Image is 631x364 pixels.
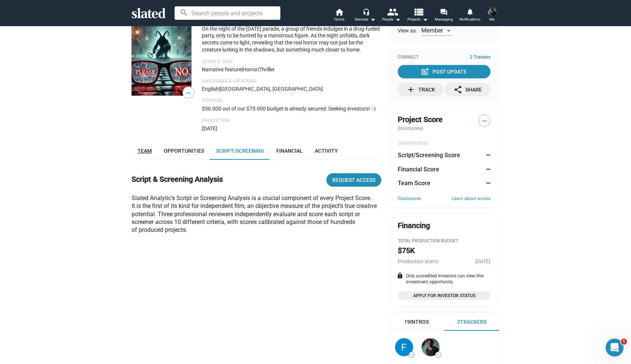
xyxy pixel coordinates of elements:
mat-icon: notifications [466,8,473,15]
p: On the night of the [DATE] parade, a group of friends indulges in a drug-fueled party, only to be... [202,25,381,53]
div: Only accredited investors can view this investment opportunity. [398,273,490,285]
span: [DATE] [475,258,490,264]
div: COMPONENTS [398,141,490,147]
img: Alexander Bruckner [422,338,440,356]
button: Track [398,83,443,96]
dt: Script/Screening Score [398,151,460,159]
span: Team [138,148,152,154]
mat-icon: add [406,85,415,94]
span: Opportunities [164,148,204,154]
button: Projects [404,7,431,24]
button: Post Update [398,65,490,78]
div: Track [406,83,435,96]
mat-icon: share [453,85,462,94]
a: Financial [270,142,309,160]
span: Production starts [398,258,438,264]
a: Notifications [457,7,483,24]
a: Opportunities [158,142,210,160]
a: Disclosures [398,196,421,202]
a: Script/Screening [210,142,270,160]
img: Alexander Bruckner [487,7,496,16]
span: Home [334,15,344,24]
span: Me [489,15,495,24]
span: Financial [276,148,303,154]
span: Request Access [332,173,375,187]
p: Slated Analytic’s Script or Screening Analysis is a crucial component of every Project Score. It ... [132,194,381,234]
h2: Script & Screening Analysis [132,174,223,184]
span: [GEOGRAPHIC_DATA], [GEOGRAPHIC_DATA] [220,86,323,92]
mat-icon: arrow_drop_down [421,15,430,24]
span: Activity [315,148,338,154]
div: 19 Intros [404,318,429,326]
p: Production [202,118,381,124]
span: Thriller [259,66,275,72]
mat-icon: arrow_drop_down [368,15,377,24]
mat-icon: people [387,6,398,17]
dd: — [483,165,490,173]
div: Total Production budget [398,238,490,244]
mat-icon: post_add [421,67,430,76]
mat-icon: view_list [413,6,424,17]
button: People [378,7,404,24]
div: Post Update [422,65,467,78]
input: Search people and projects [175,6,280,20]
span: Member [421,27,443,34]
button: Share [445,83,490,96]
a: Home [326,7,352,24]
span: English [202,86,219,92]
span: Messaging [435,15,453,24]
dt: Financial Score [398,165,439,173]
mat-icon: forum [440,8,447,15]
mat-icon: headset_mic [363,8,369,15]
span: $50.000 out of our $75.000 budget is already secured: Seeking investors! :-) [202,106,376,112]
p: Languages & Locations [202,78,381,84]
div: Share [453,83,482,96]
span: | [241,66,243,72]
mat-icon: home [335,7,344,16]
span: Notifications [459,15,480,24]
div: People [382,15,401,24]
dt: Team Score [398,179,430,187]
span: Script/Screening [216,148,264,154]
span: | [258,66,259,72]
dd: — [483,151,490,159]
span: Apply for Investor Status [402,292,486,299]
span: Project Score [398,115,443,125]
a: Team [132,142,158,160]
a: Apply for Investor Status [398,291,490,300]
a: Activity [309,142,344,160]
span: — [409,353,414,357]
span: View as: [398,27,417,34]
button: Request Access [326,173,381,187]
p: Synopsis [202,98,381,104]
span: | [219,86,220,92]
span: 1 [621,339,627,345]
div: 2 Trackers [457,318,486,326]
img: Felix Fischer [395,338,413,356]
a: Messaging [431,7,457,24]
span: Horror [243,66,258,72]
span: — [435,353,441,357]
span: 2 Trackers [470,55,490,60]
p: Genre & Tags [202,59,381,65]
div: Services [355,15,376,24]
h2: $75K [398,246,415,256]
span: (incomplete) [398,126,425,131]
span: Projects [407,15,428,24]
dd: — [483,179,490,187]
span: — [479,116,490,126]
button: Services [352,7,378,24]
img: Supmark [132,7,191,96]
span: Narrative feature [202,66,241,72]
span: — [183,88,194,98]
iframe: Intercom live chat [606,339,624,357]
div: Financing [398,221,430,231]
div: Connect [398,55,490,60]
span: [DATE] [202,125,217,131]
mat-icon: lock [397,272,403,279]
mat-icon: arrow_drop_down [393,15,402,24]
button: Alexander BrucknerMe [483,5,501,25]
a: Learn about scores [452,196,490,202]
